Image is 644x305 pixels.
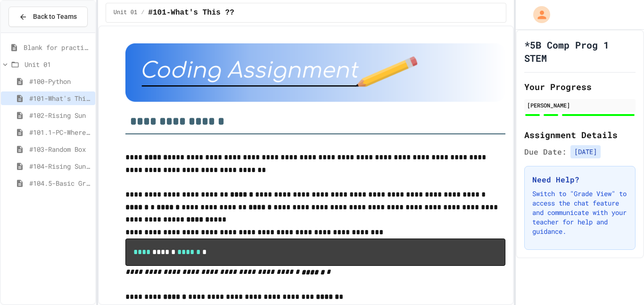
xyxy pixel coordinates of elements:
span: #102-Rising Sun [29,110,91,120]
span: #100-Python [29,76,91,86]
span: #101.1-PC-Where am I? [29,127,91,137]
span: #101-What's This ?? [29,93,91,103]
div: My Account [523,4,553,25]
h2: Your Progress [524,80,636,93]
p: Switch to "Grade View" to access the chat feature and communicate with your teacher for help and ... [532,189,627,236]
span: #103-Random Box [29,144,91,154]
span: #104-Rising Sun Plus [29,161,91,171]
h2: Assignment Details [524,128,636,141]
span: Unit 01 [114,9,137,16]
span: Unit 01 [25,59,91,69]
span: Back to Teams [33,12,77,22]
h3: Need Help? [532,174,627,185]
button: Back to Teams [8,7,88,27]
span: / [141,9,144,16]
span: #104.5-Basic Graphics Review [29,178,91,188]
div: [PERSON_NAME] [527,101,633,109]
span: Blank for practice [24,42,91,52]
span: #101-What's This ?? [148,7,234,18]
span: [DATE] [570,145,601,158]
span: Due Date: [524,146,567,157]
h1: *5B Comp Prog 1 STEM [524,38,636,65]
